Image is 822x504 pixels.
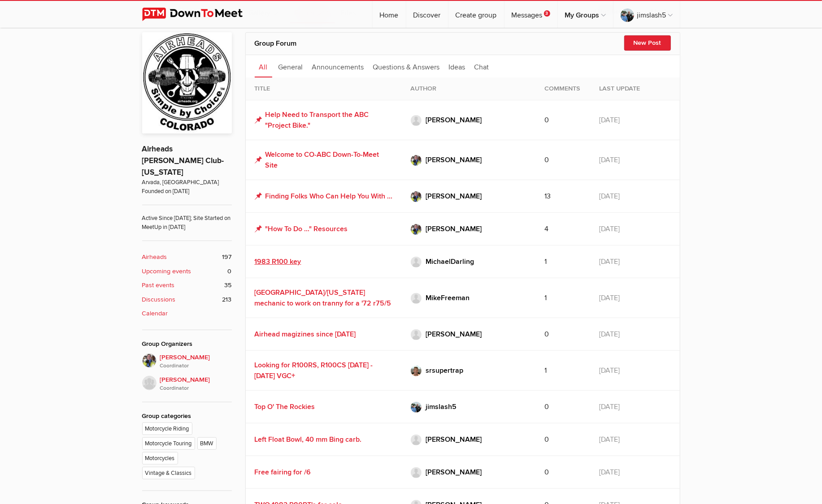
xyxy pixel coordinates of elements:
[142,267,232,276] a: Upcoming events 0
[222,252,232,262] span: 197
[426,330,482,339] span: [PERSON_NAME]
[373,1,406,28] a: Home
[255,361,373,380] a: Looking for R100RS, R100CS [DATE] -[DATE] VGC+
[426,192,482,201] span: [PERSON_NAME]
[142,205,232,232] span: Active Since [DATE]; Site Started on MeetUp in [DATE]
[411,257,422,267] img: MichaelDarling
[600,224,620,233] span: [DATE]
[142,187,232,196] span: Founded on [DATE]
[600,293,620,302] span: [DATE]
[411,153,526,167] a: [PERSON_NAME]
[255,288,391,308] a: [GEOGRAPHIC_DATA]/[US_STATE] mechanic to work on tranny for a '72 r75/5
[142,252,167,262] b: Airheads
[142,353,232,370] a: [PERSON_NAME]Coordinator
[558,1,613,28] a: My Groups
[246,78,402,100] th: Title
[255,330,356,339] a: Airhead magizines since [DATE]
[544,402,549,411] span: 0
[255,55,272,78] a: All
[142,32,232,134] img: Airheads Beemer Club-Colorado
[369,55,444,78] a: Questions & Answers
[411,291,526,305] a: MikeFreeman
[411,224,422,235] img: Brook Reams
[142,376,157,390] img: Dick Paschen
[591,78,680,100] th: Last Update
[426,366,464,375] span: srsupertrap
[142,339,232,349] div: Group Organizers
[160,362,232,370] i: Coordinator
[411,222,526,236] a: [PERSON_NAME]
[544,192,551,201] span: 13
[426,435,482,444] span: [PERSON_NAME]
[544,257,547,266] span: 1
[600,257,620,266] span: [DATE]
[255,109,393,131] a: Help Need to Transport the ABC "Project Bike."
[255,402,315,411] a: Top O' The Rockies
[160,384,232,392] i: Coordinator
[600,435,620,444] span: [DATE]
[255,33,671,54] h2: Group Forum
[444,55,470,78] a: Ideas
[142,144,224,177] a: Airheads [PERSON_NAME] Club-[US_STATE]
[142,295,232,305] a: Discussions 213
[600,116,620,125] span: [DATE]
[426,116,482,125] span: [PERSON_NAME]
[142,370,232,393] a: [PERSON_NAME]Coordinator
[411,113,526,127] a: [PERSON_NAME]
[426,257,474,266] span: MichaelDarling
[411,465,526,479] a: [PERSON_NAME]
[411,327,526,341] a: [PERSON_NAME]
[470,55,494,78] a: Chat
[411,191,422,202] img: Brook Reams
[255,435,362,444] a: Left Float Bowl, 40 mm Bing carb.
[142,309,168,319] b: Calendar
[142,309,232,319] a: Calendar
[411,432,526,447] a: [PERSON_NAME]
[142,178,232,187] span: Arvada, [GEOGRAPHIC_DATA]
[411,254,526,269] a: MichaelDarling
[544,224,548,233] span: 4
[142,411,232,421] div: Group categories
[142,353,157,368] img: Brook Reams
[448,1,504,28] a: Create group
[426,468,482,477] span: [PERSON_NAME]
[142,295,176,305] b: Discussions
[544,330,549,339] span: 0
[411,366,422,376] img: srsupertrap
[426,293,470,302] span: MikeFreeman
[228,267,232,276] span: 0
[544,155,549,164] span: 0
[544,468,549,477] span: 0
[160,375,232,393] span: [PERSON_NAME]
[411,400,526,414] a: jimslash5
[624,35,671,51] button: New Post
[411,402,422,413] img: jimslash5
[142,280,175,290] b: Past events
[402,78,535,100] th: Author
[255,224,348,234] a: "How To Do ..." Resources
[411,189,526,203] a: [PERSON_NAME]
[411,293,422,304] img: MikeFreeman
[142,8,257,21] img: DownToMeet
[411,155,422,166] img: Brook Reams
[160,353,232,370] span: [PERSON_NAME]
[600,366,620,375] span: [DATE]
[535,78,591,100] th: Comments
[142,267,191,276] b: Upcoming events
[411,467,422,478] img: G. Dale
[600,468,620,477] span: [DATE]
[600,402,620,411] span: [DATE]
[600,155,620,164] span: [DATE]
[600,192,620,201] span: [DATE]
[308,55,369,78] a: Announcements
[142,280,232,290] a: Past events 35
[255,468,311,477] a: Free fairing for /6
[225,280,232,290] span: 35
[142,252,232,262] a: Airheads 197
[544,10,550,17] span: 3
[426,155,482,164] span: [PERSON_NAME]
[274,55,308,78] a: General
[255,149,393,171] a: Welcome to CO-ABC Down-To-Meet Site
[406,1,448,28] a: Discover
[222,295,232,305] span: 213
